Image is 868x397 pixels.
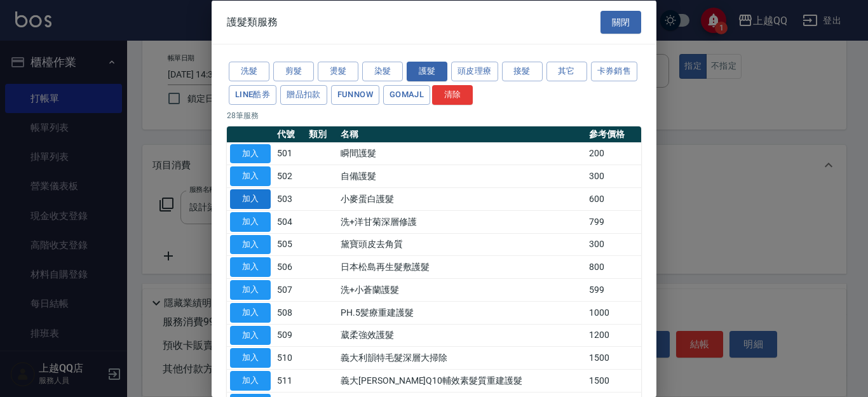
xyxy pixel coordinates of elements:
[230,189,271,209] button: 加入
[274,233,306,256] td: 505
[274,278,306,301] td: 507
[227,109,641,121] p: 28 筆服務
[586,369,641,392] td: 1500
[586,233,641,256] td: 300
[274,126,306,142] th: 代號
[337,369,586,392] td: 義大[PERSON_NAME]Q10輔效素髮質重建護髮
[331,84,379,104] button: FUNNOW
[280,84,327,104] button: 贈品扣款
[586,126,641,142] th: 參考價格
[362,62,403,81] button: 染髮
[600,10,641,34] button: 關閉
[230,166,271,186] button: 加入
[274,187,306,210] td: 503
[383,84,430,104] button: GOMAJL
[274,165,306,187] td: 502
[337,301,586,324] td: PH.5髪療重建護髮
[586,142,641,165] td: 200
[586,187,641,210] td: 600
[274,255,306,278] td: 506
[274,346,306,369] td: 510
[274,324,306,347] td: 509
[306,126,337,142] th: 類別
[230,144,271,163] button: 加入
[274,210,306,233] td: 504
[337,142,586,165] td: 瞬間護髮
[337,255,586,278] td: 日本松島再生髮敷護髮
[337,165,586,187] td: 自備護髮
[546,62,587,81] button: 其它
[586,324,641,347] td: 1200
[318,62,358,81] button: 燙髮
[337,278,586,301] td: 洗+小蒼蘭護髮
[337,346,586,369] td: 義大利韻特毛髮深層大掃除
[451,62,498,81] button: 頭皮理療
[230,280,271,300] button: 加入
[274,142,306,165] td: 501
[230,234,271,254] button: 加入
[337,324,586,347] td: 葳柔強效護髮
[230,257,271,277] button: 加入
[502,62,543,81] button: 接髮
[274,369,306,392] td: 511
[586,301,641,324] td: 1000
[337,126,586,142] th: 名稱
[229,84,276,104] button: LINE酷券
[274,301,306,324] td: 508
[586,255,641,278] td: 800
[586,165,641,187] td: 300
[586,278,641,301] td: 599
[337,187,586,210] td: 小麥蛋白護髮
[586,346,641,369] td: 1500
[407,62,447,81] button: 護髮
[591,62,638,81] button: 卡券銷售
[586,210,641,233] td: 799
[230,348,271,368] button: 加入
[229,62,269,81] button: 洗髮
[230,212,271,231] button: 加入
[230,302,271,322] button: 加入
[337,233,586,256] td: 黛寶頭皮去角質
[227,15,278,28] span: 護髮類服務
[273,62,314,81] button: 剪髮
[337,210,586,233] td: 洗+洋甘菊深層修護
[230,371,271,391] button: 加入
[432,84,473,104] button: 清除
[230,325,271,345] button: 加入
